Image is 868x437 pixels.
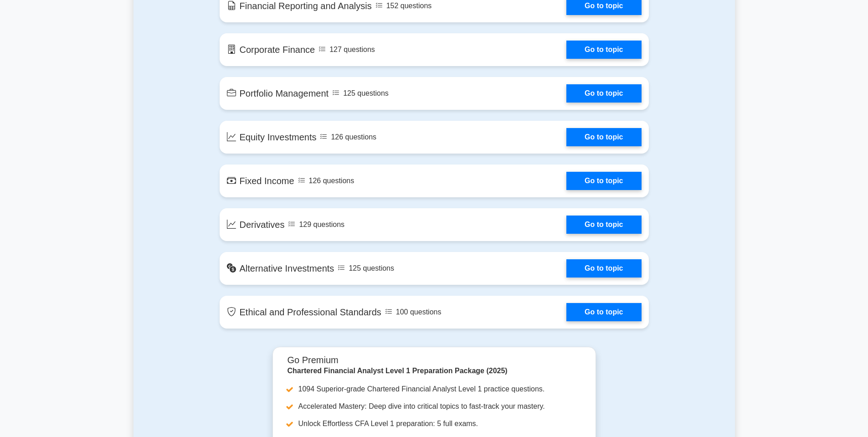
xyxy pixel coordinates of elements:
[566,41,641,59] a: Go to topic
[566,172,641,190] a: Go to topic
[566,216,641,234] a: Go to topic
[566,84,641,103] a: Go to topic
[566,303,641,321] a: Go to topic
[566,128,641,146] a: Go to topic
[566,259,641,278] a: Go to topic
